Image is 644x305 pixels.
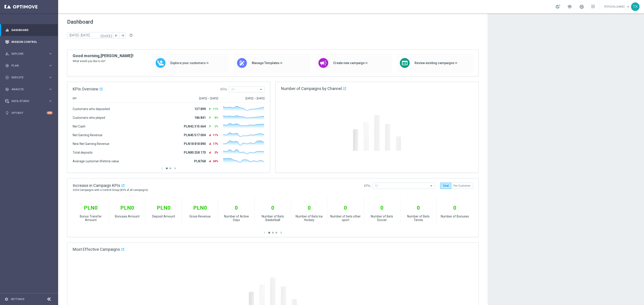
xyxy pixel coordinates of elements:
[5,28,53,32] button: equalizer Dashboard
[5,64,48,68] div: Plan
[5,24,53,36] div: Dashboard
[5,75,9,79] i: play_circle_outline
[5,111,53,115] button: lightbulb Optibot +10
[5,40,53,44] button: Mission Control
[5,52,53,56] button: person_search Explore keyboard_arrow_right
[11,64,48,67] span: Plan
[5,107,53,119] div: Optibot
[48,75,53,79] i: keyboard_arrow_right
[11,52,48,55] span: Explore
[5,99,53,103] button: Data Studio keyboard_arrow_right
[11,76,48,79] span: Execute
[48,99,53,103] i: keyboard_arrow_right
[5,87,9,91] i: track_changes
[5,99,48,103] div: Data Studio
[604,3,631,10] a: [PERSON_NAME]keyboard_arrow_down
[5,88,53,91] button: track_changes Analyze keyboard_arrow_right
[5,64,53,67] button: gps_fixed Plan keyboard_arrow_right
[5,76,53,79] button: play_circle_outline Execute keyboard_arrow_right
[47,111,53,114] div: +10
[11,24,53,36] a: Dashboard
[11,88,48,91] span: Analyze
[567,4,572,9] span: school
[626,4,631,9] span: keyboard_arrow_down
[5,52,9,56] i: person_search
[5,52,48,56] div: Explore
[5,75,48,79] div: Execute
[11,298,24,301] a: Settings
[5,64,9,68] i: gps_fixed
[631,2,640,11] div: TK
[48,52,53,56] i: keyboard_arrow_right
[4,297,8,301] i: settings
[48,87,53,91] i: keyboard_arrow_right
[48,63,53,68] i: keyboard_arrow_right
[5,87,48,91] div: Analyze
[11,100,48,102] span: Data Studio
[5,28,9,32] i: equalizer
[11,107,47,119] a: Optibot
[5,36,53,48] div: Mission Control
[11,36,53,48] a: Mission Control
[5,111,9,115] i: lightbulb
